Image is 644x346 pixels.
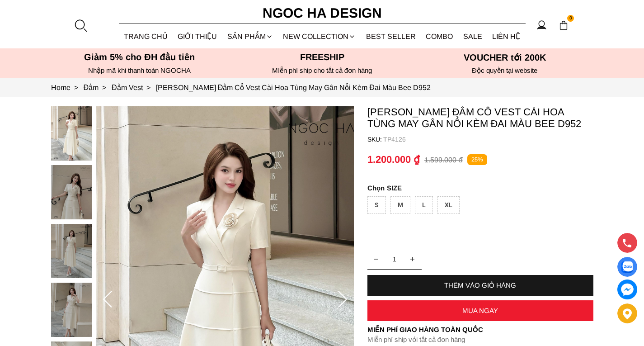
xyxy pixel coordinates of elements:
img: Louisa Dress_ Đầm Cổ Vest Cài Hoa Tùng May Gân Nổi Kèm Đai Màu Bee D952_mini_1 [51,165,92,219]
font: Miễn phí ship với tất cả đơn hàng [367,336,465,343]
a: SALE [458,24,488,48]
a: Link to Home [51,84,84,91]
div: SẢN PHẨM [222,24,278,48]
a: NEW COLLECTION [278,24,361,48]
a: TRANG CHỦ [119,24,173,48]
a: Link to Louisa Dress_ Đầm Cổ Vest Cài Hoa Tùng May Gân Nổi Kèm Đai Màu Bee D952 [156,84,431,91]
p: 1.599.000 ₫ [424,156,463,164]
a: Display image [617,257,637,277]
a: LIÊN HỆ [487,24,526,48]
p: 1.200.000 ₫ [367,154,420,166]
a: Link to Đầm Vest [112,84,156,91]
span: > [99,84,110,91]
img: Louisa Dress_ Đầm Cổ Vest Cài Hoa Tùng May Gân Nổi Kèm Đai Màu Bee D952_mini_3 [51,283,92,337]
a: Combo [421,24,458,48]
span: > [71,84,82,91]
font: Freeship [300,52,344,62]
input: Quantity input [367,250,422,268]
a: Link to Đầm [84,84,112,91]
div: XL [437,196,460,214]
p: TP4126 [383,136,593,143]
div: M [390,196,410,214]
font: Giảm 5% cho ĐH đầu tiên [84,52,195,62]
img: Display image [621,261,633,273]
h5: VOUCHER tới 200K [416,52,593,63]
h6: MIễn phí ship cho tất cả đơn hàng [234,66,411,75]
font: Miễn phí giao hàng toàn quốc [367,326,483,333]
a: BEST SELLER [361,24,421,48]
span: 0 [567,15,574,22]
div: S [367,196,386,214]
img: img-CART-ICON-ksit0nf1 [559,20,569,30]
a: messenger [617,280,637,299]
p: SIZE [367,184,593,192]
div: MUA NGAY [367,307,593,314]
img: Louisa Dress_ Đầm Cổ Vest Cài Hoa Tùng May Gân Nổi Kèm Đai Màu Bee D952_mini_0 [51,106,92,161]
h6: SKU: [367,136,383,143]
a: Ngoc Ha Design [254,2,390,24]
font: Nhập mã khi thanh toán NGOCHA [88,66,191,74]
div: L [415,196,433,214]
h6: Độc quyền tại website [416,66,593,75]
p: [PERSON_NAME] Đầm Cổ Vest Cài Hoa Tùng May Gân Nổi Kèm Đai Màu Bee D952 [367,106,593,130]
p: 25% [467,154,487,166]
a: GIỚI THIỆU [173,24,222,48]
span: > [143,84,154,91]
img: Louisa Dress_ Đầm Cổ Vest Cài Hoa Tùng May Gân Nổi Kèm Đai Màu Bee D952_mini_2 [51,224,92,278]
div: THÊM VÀO GIỎ HÀNG [367,281,593,289]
